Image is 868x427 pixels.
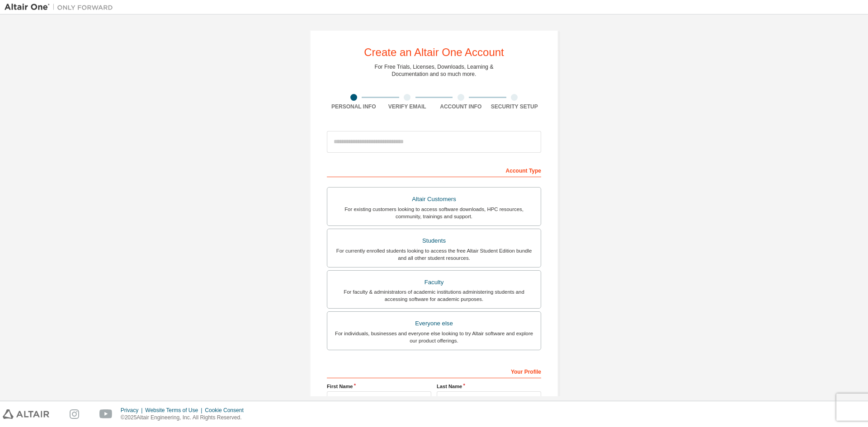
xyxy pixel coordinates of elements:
[437,383,541,390] label: Last Name
[333,330,535,344] div: For individuals, businesses and everyone else looking to try Altair software and explore our prod...
[333,206,535,220] div: For existing customers looking to access software downloads, HPC resources, community, trainings ...
[5,3,118,12] img: Altair One
[364,47,504,58] div: Create an Altair One Account
[99,409,113,419] img: youtube.svg
[381,103,434,110] div: Verify Email
[327,103,381,110] div: Personal Info
[488,103,542,110] div: Security Setup
[434,103,488,110] div: Account Info
[3,409,49,419] img: altair_logo.svg
[121,414,249,422] p: © 2025 Altair Engineering, Inc. All Rights Reserved.
[333,235,535,247] div: Students
[327,383,431,390] label: First Name
[333,276,535,289] div: Faculty
[327,163,541,177] div: Account Type
[121,407,145,414] div: Privacy
[327,364,541,378] div: Your Profile
[205,407,249,414] div: Cookie Consent
[70,409,79,419] img: instagram.svg
[333,317,535,330] div: Everyone else
[145,407,205,414] div: Website Terms of Use
[333,288,535,303] div: For faculty & administrators of academic institutions administering students and accessing softwa...
[375,63,494,78] div: For Free Trials, Licenses, Downloads, Learning & Documentation and so much more.
[333,193,535,206] div: Altair Customers
[333,247,535,262] div: For currently enrolled students looking to access the free Altair Student Edition bundle and all ...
